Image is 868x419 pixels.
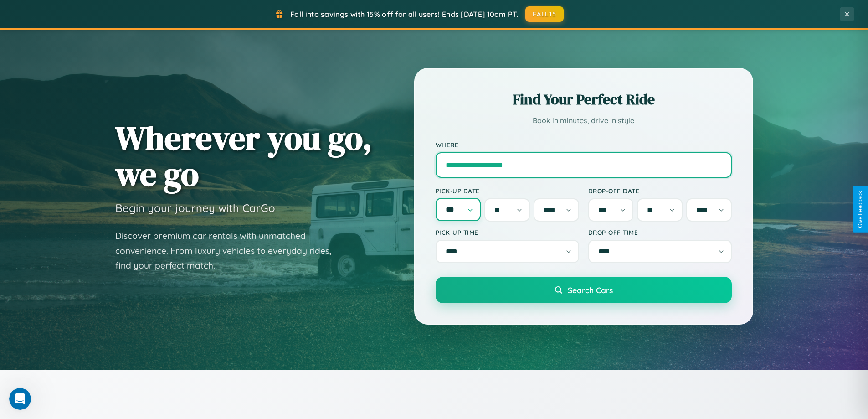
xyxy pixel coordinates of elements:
[436,277,732,303] button: Search Cars
[436,114,732,127] p: Book in minutes, drive in style
[436,89,732,109] h2: Find Your Perfect Ride
[436,228,579,236] label: Pick-up Time
[857,191,863,228] div: Give Feedback
[436,141,732,149] label: Where
[568,285,613,295] span: Search Cars
[115,201,275,215] h3: Begin your journey with CarGo
[525,6,564,22] button: FALL15
[290,10,519,19] span: Fall into savings with 15% off for all users! Ends [DATE] 10am PT.
[588,228,732,236] label: Drop-off Time
[115,228,343,273] p: Discover premium car rentals with unmatched convenience. From luxury vehicles to everyday rides, ...
[115,120,372,192] h1: Wherever you go, we go
[436,187,579,195] label: Pick-up Date
[588,187,732,195] label: Drop-off Date
[9,388,31,410] iframe: Intercom live chat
